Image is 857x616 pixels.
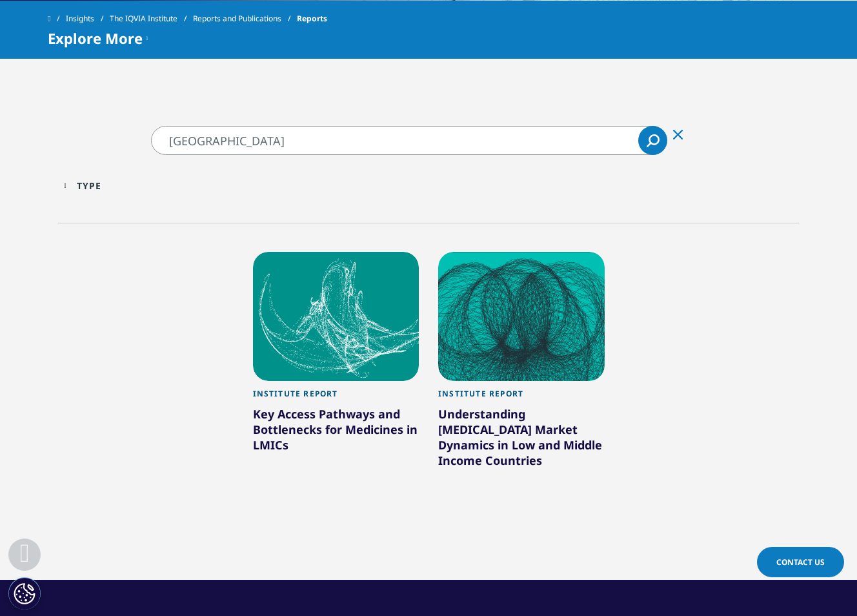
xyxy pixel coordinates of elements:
a: Insights [66,7,110,30]
div: Type facet. [77,180,102,192]
a: Institute Report Understanding [MEDICAL_DATA] Market Dynamics in Low and Middle Income Countries [438,381,605,502]
input: Search [151,126,667,155]
a: Contact Us [757,547,844,577]
div: Institute Report [253,389,419,406]
div: Clear [662,118,693,149]
svg: Clear [673,130,683,139]
svg: Search [647,134,660,147]
a: Reports and Publications [193,7,297,30]
div: Institute Report [438,389,605,406]
span: Reports [297,7,327,30]
button: Cookies Settings [8,577,41,610]
a: Institute Report Key Access Pathways and Bottlenecks for Medicines in LMICs [253,381,419,486]
span: Contact Us [776,557,825,568]
a: The IQVIA Institute [110,7,193,30]
div: Understanding [MEDICAL_DATA] Market Dynamics in Low and Middle Income Countries [438,406,605,473]
div: Key Access Pathways and Bottlenecks for Medicines in LMICs [253,406,419,458]
span: Explore More [48,30,143,46]
a: Search [638,126,667,155]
